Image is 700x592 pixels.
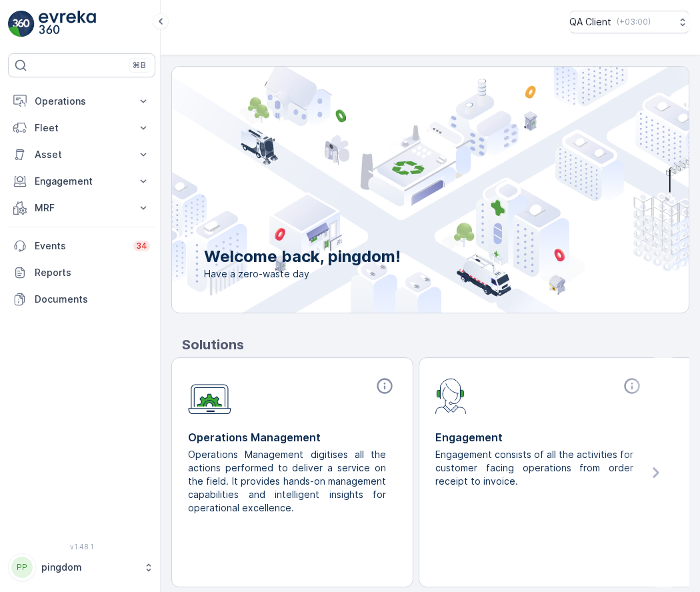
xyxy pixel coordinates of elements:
[8,286,155,313] a: Documents
[8,141,155,168] button: Asset
[41,561,137,574] p: pingdom
[435,448,633,488] p: Engagement consists of all the activities for customer facing operations from order receipt to in...
[35,266,150,279] p: Reports
[39,11,96,37] img: logo_light-DOdMpM7g.png
[35,121,129,135] p: Fleet
[8,233,155,259] a: Events34
[35,239,125,253] p: Events
[8,11,35,37] img: logo
[11,557,33,578] div: PP
[35,175,129,188] p: Engagement
[35,148,129,161] p: Asset
[188,448,386,515] p: Operations Management digitises all the actions performed to deliver a service on the field. It p...
[112,67,689,313] img: city illustration
[8,259,155,286] a: Reports
[35,95,129,108] p: Operations
[136,241,147,251] p: 34
[35,293,150,306] p: Documents
[435,377,467,414] img: module-icon
[188,429,397,445] p: Operations Management
[182,335,689,355] p: Solutions
[8,543,155,551] span: v 1.48.1
[188,377,231,415] img: module-icon
[35,201,129,215] p: MRF
[8,168,155,195] button: Engagement
[133,60,146,71] p: ⌘B
[8,195,155,221] button: MRF
[8,115,155,141] button: Fleet
[8,88,155,115] button: Operations
[8,553,155,581] button: PPpingdom
[204,246,401,267] p: Welcome back, pingdom!
[569,15,611,29] p: QA Client
[204,267,401,281] span: Have a zero-waste day
[617,17,651,27] p: ( +03:00 )
[569,11,689,33] button: QA Client(+03:00)
[435,429,644,445] p: Engagement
